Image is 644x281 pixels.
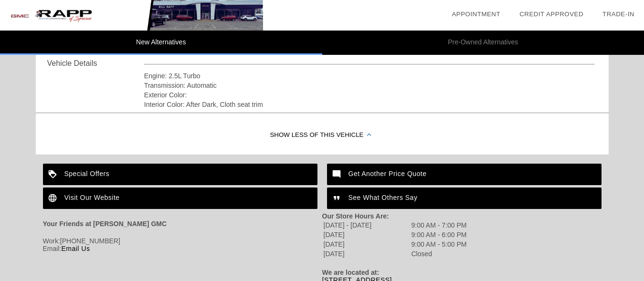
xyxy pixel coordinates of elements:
[144,90,595,100] div: Exterior Color:
[47,58,144,69] div: Vehicle Details
[327,187,348,209] img: ic_format_quote_white_24dp_2x.png
[43,237,322,245] div: Work:
[144,71,595,81] div: Engine: 2.5L Turbo
[61,245,90,252] a: Email Us
[602,10,634,18] a: Trade-In
[327,164,602,185] a: Get Another Price Quote
[36,116,609,155] div: Show Less of this Vehicle
[323,240,410,249] td: [DATE]
[327,187,602,209] a: See What Others Say
[411,240,467,249] td: 9:00 AM - 5:00 PM
[322,212,389,220] strong: Our Store Hours Are:
[323,250,410,258] td: [DATE]
[60,237,120,245] span: [PHONE_NUMBER]
[411,230,467,239] td: 9:00 AM - 6:00 PM
[43,164,317,185] a: Special Offers
[144,81,595,90] div: Transmission: Automatic
[43,245,322,252] div: Email:
[411,250,467,258] td: Closed
[43,220,167,228] strong: Your Friends at [PERSON_NAME] GMC
[327,164,348,185] img: ic_mode_comment_white_24dp_2x.png
[43,187,317,209] a: Visit Our Website
[452,10,500,18] a: Appointment
[411,221,467,229] td: 9:00 AM - 7:00 PM
[144,100,595,109] div: Interior Color: After Dark, Cloth seat trim
[323,230,410,239] td: [DATE]
[322,269,380,276] strong: We are located at:
[43,164,64,185] img: ic_loyalty_white_24dp_2x.png
[519,10,583,18] a: Credit Approved
[43,187,64,209] img: ic_language_white_24dp_2x.png
[323,221,410,229] td: [DATE] - [DATE]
